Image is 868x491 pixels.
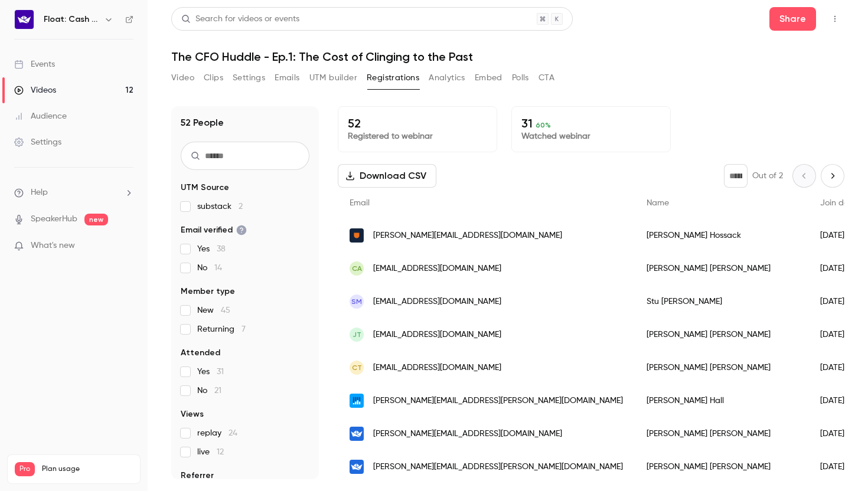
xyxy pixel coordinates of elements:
span: Views [181,408,204,420]
span: Join date [820,199,857,207]
span: 45 [221,306,230,315]
img: Float: Cash Flow Intelligence Series [15,10,34,29]
span: [EMAIL_ADDRESS][DOMAIN_NAME] [373,362,501,374]
p: Out of 2 [752,170,783,182]
div: Audience [14,110,67,122]
button: Top Bar Actions [825,9,844,28]
button: Emails [275,68,299,87]
span: CT [352,362,362,373]
span: No [197,385,221,397]
span: Name [647,199,669,207]
div: Search for videos or events [181,13,299,25]
p: 52 [348,116,487,130]
div: [PERSON_NAME] [PERSON_NAME] [635,450,808,483]
button: Next page [821,164,844,188]
span: Email verified [181,224,247,236]
h1: 52 People [181,116,224,130]
span: live [197,446,224,458]
div: Events [14,58,55,70]
span: Member type [181,286,235,297]
li: help-dropdown-opener [14,186,133,199]
div: [PERSON_NAME] [PERSON_NAME] [635,351,808,384]
span: Help [31,186,48,199]
span: Pro [15,462,35,476]
span: New [197,305,230,316]
span: [PERSON_NAME][EMAIL_ADDRESS][DOMAIN_NAME] [373,230,562,242]
span: substack [197,201,243,212]
button: Share [769,7,816,31]
span: [PERSON_NAME][EMAIL_ADDRESS][PERSON_NAME][DOMAIN_NAME] [373,395,623,407]
span: [PERSON_NAME][EMAIL_ADDRESS][DOMAIN_NAME] [373,428,562,440]
button: Settings [233,68,265,87]
span: 14 [214,264,222,272]
span: new [84,214,108,225]
span: What's new [31,240,75,252]
span: Referrer [181,470,214,482]
button: Analytics [429,68,465,87]
span: 21 [214,387,221,395]
span: [EMAIL_ADDRESS][DOMAIN_NAME] [373,263,501,275]
div: [PERSON_NAME] [PERSON_NAME] [635,318,808,351]
h6: Float: Cash Flow Intelligence Series [44,14,99,25]
span: 38 [217,245,226,253]
button: UTM builder [309,68,357,87]
img: adfin.com [350,394,364,408]
img: floatapp.com [350,460,364,474]
span: SM [351,296,362,307]
div: Videos [14,84,56,96]
a: SpeakerHub [31,213,77,225]
span: 60 % [536,121,551,129]
button: Embed [475,68,502,87]
span: replay [197,427,237,439]
div: [PERSON_NAME] Hall [635,384,808,417]
button: Polls [512,68,529,87]
img: floatapp.com [350,427,364,441]
button: Download CSV [338,164,436,188]
div: [PERSON_NAME] [PERSON_NAME] [635,252,808,285]
span: No [197,262,222,274]
span: [EMAIL_ADDRESS][DOMAIN_NAME] [373,329,501,341]
span: 2 [239,202,243,211]
span: CA [352,263,362,274]
button: CTA [539,68,554,87]
h1: The CFO Huddle - Ep.1: The Cost of Clinging to the Past [171,50,844,64]
span: JT [353,329,361,340]
span: Returning [197,323,246,335]
span: 12 [217,448,224,456]
span: 31 [217,368,224,376]
div: Settings [14,136,61,148]
button: Clips [204,68,223,87]
div: [PERSON_NAME] [PERSON_NAME] [635,417,808,450]
span: 24 [229,429,237,437]
span: 7 [242,325,246,333]
span: [PERSON_NAME][EMAIL_ADDRESS][PERSON_NAME][DOMAIN_NAME] [373,461,623,473]
button: Registrations [367,68,419,87]
img: allica.bank [350,228,364,243]
p: 31 [521,116,661,130]
button: Video [171,68,194,87]
iframe: Noticeable Trigger [119,241,133,251]
span: Attended [181,347,220,359]
div: [PERSON_NAME] Hossack [635,219,808,252]
span: Plan usage [42,464,133,474]
span: Yes [197,243,226,255]
span: Yes [197,366,224,378]
p: Watched webinar [521,130,661,142]
span: Email [350,199,370,207]
span: UTM Source [181,182,229,194]
span: [EMAIL_ADDRESS][DOMAIN_NAME] [373,296,501,308]
div: Stu [PERSON_NAME] [635,285,808,318]
p: Registered to webinar [348,130,487,142]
